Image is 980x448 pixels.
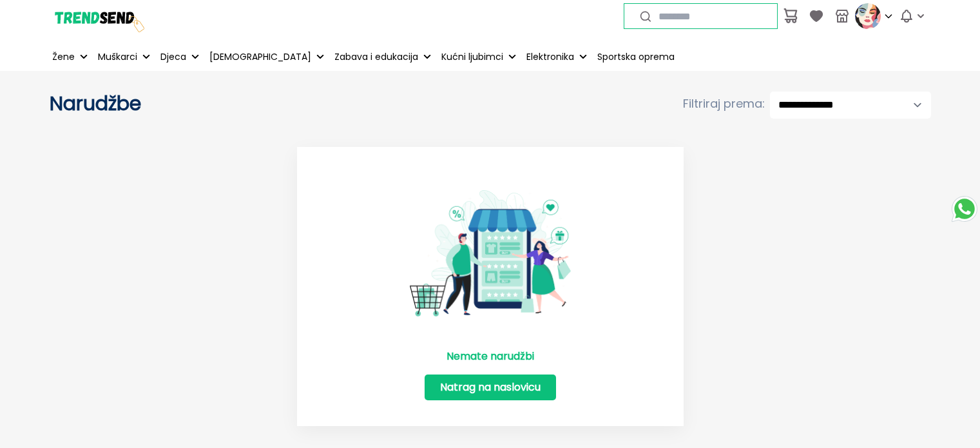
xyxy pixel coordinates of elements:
p: Žene [52,50,75,64]
p: Djeca [160,50,186,64]
span: Filtriraj prema: [683,95,765,113]
img: No Item [410,173,571,334]
p: Elektronika [526,50,574,64]
button: Elektronika [524,43,590,71]
p: Zabava i edukacija [334,50,418,64]
button: Muškarci [95,43,153,71]
h2: Narudžbe [50,92,490,115]
p: [DEMOGRAPHIC_DATA] [209,50,311,64]
img: profile picture [855,3,881,29]
p: Nemate narudžbi [447,349,534,364]
button: [DEMOGRAPHIC_DATA] [207,43,327,71]
a: Sportska oprema [595,43,677,71]
p: Muškarci [98,50,137,64]
button: Žene [50,43,90,71]
button: Djeca [158,43,202,71]
button: Zabava i edukacija [332,43,434,71]
button: Kućni ljubimci [439,43,519,71]
p: Kućni ljubimci [441,50,503,64]
select: Filtriraj prema: [770,92,931,119]
a: Natrag na naslovicu [425,375,556,400]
